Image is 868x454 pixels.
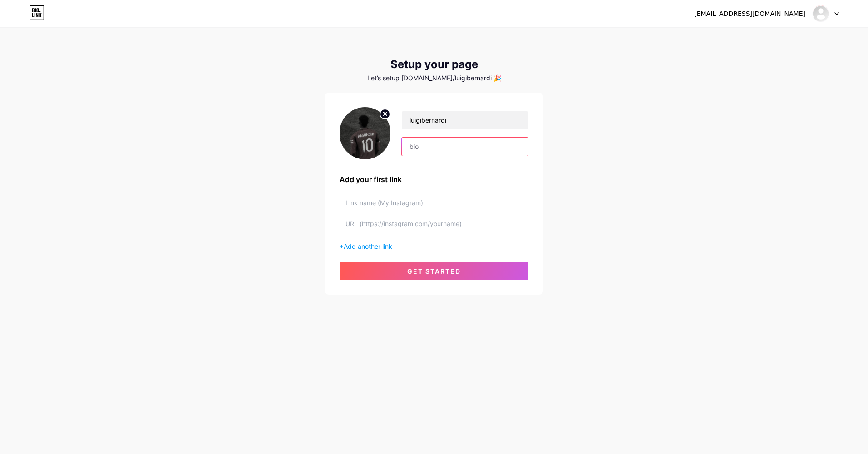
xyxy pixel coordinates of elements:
input: Link name (My Instagram) [345,192,523,213]
span: get started [407,267,461,275]
div: Let’s setup [DOMAIN_NAME]/luigibernardi 🎉 [325,74,543,82]
input: Your name [402,111,528,129]
img: profile pic [340,107,390,159]
img: luigibernardi [812,5,829,22]
input: bio [402,138,528,156]
div: Setup your page [325,58,543,71]
div: + [340,242,528,251]
span: Add another link [344,242,392,250]
button: get started [340,262,528,280]
div: [EMAIL_ADDRESS][DOMAIN_NAME] [694,9,805,19]
div: Add your first link [340,174,528,185]
input: URL (https://instagram.com/yourname) [345,213,523,234]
